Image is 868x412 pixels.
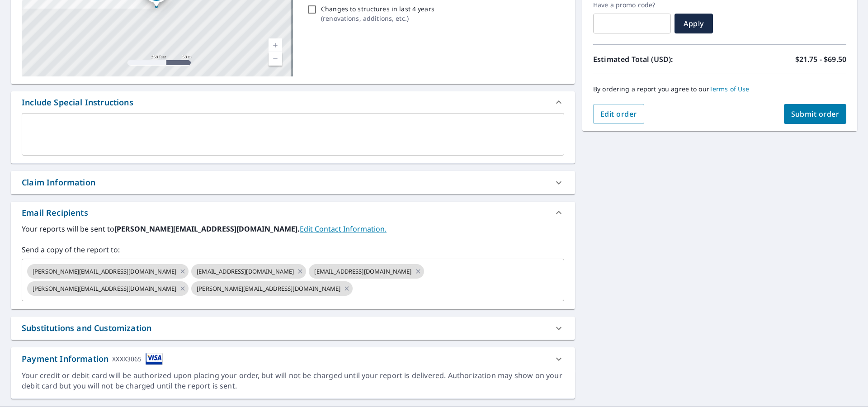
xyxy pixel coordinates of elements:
div: [EMAIL_ADDRESS][DOMAIN_NAME] [191,264,306,279]
span: [EMAIL_ADDRESS][DOMAIN_NAME] [309,267,417,276]
img: cardImage [146,353,163,365]
div: Include Special Instructions [22,96,133,109]
div: Payment InformationXXXX3065cardImage [11,347,575,370]
div: Claim Information [11,171,575,194]
a: Current Level 17, Zoom Out [269,52,282,66]
p: $21.75 - $69.50 [795,54,846,65]
p: Changes to structures in last 4 years [321,4,434,14]
span: Submit order [791,109,840,119]
span: Apply [682,19,706,28]
div: Substitutions and Customization [11,317,575,340]
span: [PERSON_NAME][EMAIL_ADDRESS][DOMAIN_NAME] [27,284,182,293]
b: [PERSON_NAME][EMAIL_ADDRESS][DOMAIN_NAME]. [114,224,300,234]
span: [PERSON_NAME][EMAIL_ADDRESS][DOMAIN_NAME] [27,267,182,276]
div: [PERSON_NAME][EMAIL_ADDRESS][DOMAIN_NAME] [27,281,189,296]
p: By ordering a report you agree to our [593,85,846,93]
button: Edit order [593,104,644,124]
p: ( renovations, additions, etc. ) [321,14,434,23]
div: Payment Information [22,353,163,365]
div: [PERSON_NAME][EMAIL_ADDRESS][DOMAIN_NAME] [191,281,353,296]
a: Current Level 17, Zoom In [269,38,282,52]
label: Send a copy of the report to: [22,244,564,255]
div: Email Recipients [22,207,88,219]
div: Substitutions and Customization [22,322,151,334]
a: Terms of Use [709,85,750,93]
p: Estimated Total (USD): [593,54,720,65]
div: [PERSON_NAME][EMAIL_ADDRESS][DOMAIN_NAME] [27,264,189,279]
label: Your reports will be sent to [22,223,564,234]
div: [EMAIL_ADDRESS][DOMAIN_NAME] [309,264,424,279]
span: [PERSON_NAME][EMAIL_ADDRESS][DOMAIN_NAME] [191,284,346,293]
span: Edit order [600,109,637,119]
div: Email Recipients [11,202,575,223]
span: [EMAIL_ADDRESS][DOMAIN_NAME] [191,267,299,276]
button: Apply [675,14,713,33]
label: Have a promo code? [593,1,671,9]
div: Claim Information [22,176,95,189]
div: Your credit or debit card will be authorized upon placing your order, but will not be charged unt... [22,370,564,391]
div: Include Special Instructions [11,91,575,113]
div: XXXX3065 [112,353,142,365]
button: Submit order [784,104,847,124]
a: EditContactInfo [300,224,387,234]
